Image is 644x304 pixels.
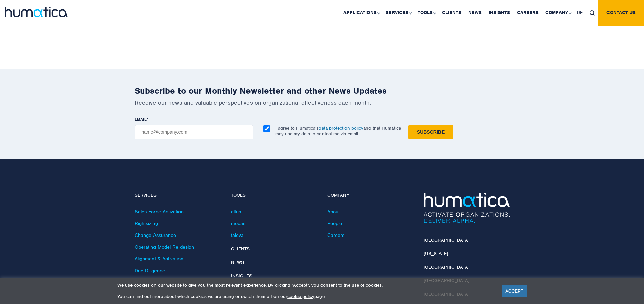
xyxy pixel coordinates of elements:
[287,294,314,299] a: cookie policy
[135,209,184,215] a: Sales Force Activation
[319,125,363,131] a: data protection policy
[231,232,244,238] a: taleva
[327,220,342,226] a: People
[502,285,527,297] a: ACCEPT
[135,125,253,139] input: name@company.com
[231,273,252,279] a: Insights
[424,193,510,223] img: Humatica
[231,209,241,215] a: altus
[117,282,494,288] p: We use cookies on our website to give you the most relevant experience. By clicking “Accept”, you...
[135,220,158,226] a: Rightsizing
[327,193,413,198] h4: Company
[327,209,340,215] a: About
[231,259,244,265] a: News
[135,268,165,274] a: Due Diligence
[263,125,270,132] input: I agree to Humatica’sdata protection policyand that Humatica may use my data to contact me via em...
[408,125,453,139] input: Subscribe
[231,193,317,198] h4: Tools
[117,294,494,299] p: You can find out more about which cookies we are using or switch them off on our page.
[135,117,147,122] span: EMAIL
[275,125,401,137] p: I agree to Humatica’s and that Humatica may use my data to contact me via email.
[135,99,510,106] p: Receive our news and valuable perspectives on organizational effectiveness each month.
[135,193,221,198] h4: Services
[231,246,250,252] a: Clients
[231,220,245,226] a: modas
[424,251,448,256] a: [US_STATE]
[5,7,68,17] img: logo
[590,10,595,16] img: search_icon
[424,264,469,270] a: [GEOGRAPHIC_DATA]
[135,232,176,238] a: Change Assurance
[135,244,194,250] a: Operating Model Re-design
[424,237,469,243] a: [GEOGRAPHIC_DATA]
[135,86,510,96] h2: Subscribe to our Monthly Newsletter and other News Updates
[327,232,344,238] a: Careers
[135,256,183,262] a: Alignment & Activation
[577,10,583,16] span: DE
